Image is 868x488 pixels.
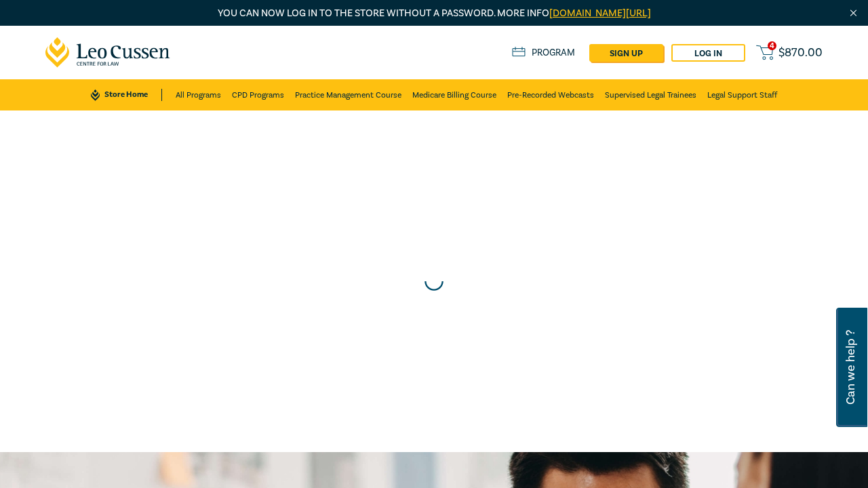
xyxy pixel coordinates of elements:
a: CPD Programs [232,79,284,110]
span: Can we help ? [844,316,857,419]
a: Pre-Recorded Webcasts [507,79,594,110]
a: Supervised Legal Trainees [605,79,696,110]
p: You can now log in to the store without a password. More info [45,6,823,21]
a: Medicare Billing Course [412,79,496,110]
a: Store Home [91,89,162,101]
a: Legal Support Staff [707,79,777,110]
a: sign up [589,44,663,62]
span: 4 [768,41,776,50]
span: $ 870.00 [778,47,823,59]
a: Program [512,47,575,59]
a: Practice Management Course [295,79,401,110]
a: All Programs [176,79,221,110]
a: Log in [671,44,745,62]
a: [DOMAIN_NAME][URL] [549,7,651,20]
img: Close [848,7,859,19]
